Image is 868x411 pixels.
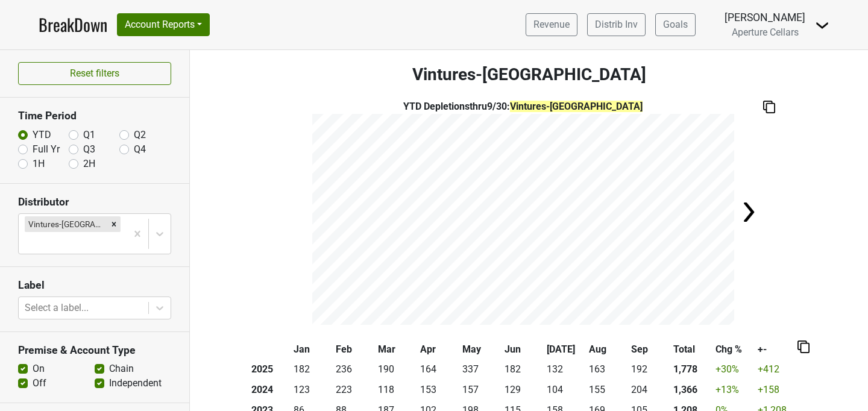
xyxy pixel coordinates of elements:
[737,200,761,224] img: Arrow right
[249,360,291,380] th: 2025
[671,360,713,380] th: 1,778
[671,339,713,360] th: Total
[629,339,671,360] th: Sep
[333,380,376,400] td: 223
[376,380,418,400] td: 118
[107,216,121,232] div: Remove Vintures-TX
[629,380,671,400] td: 204
[33,362,45,376] label: On
[526,13,577,36] a: Revenue
[83,142,95,157] label: Q3
[587,13,646,36] a: Distrib Inv
[117,13,210,36] button: Account Reports
[587,339,629,360] th: Aug
[249,380,291,400] th: 2024
[291,360,333,380] td: 182
[713,339,755,360] th: Chg %
[587,380,629,400] td: 155
[713,360,755,380] td: +30 %
[83,128,95,142] label: Q1
[312,99,734,114] div: YTD Depletions thru 9/30 :
[544,339,587,360] th: [DATE]
[763,101,775,113] img: Copy to clipboard
[502,380,544,400] td: 129
[83,157,95,171] label: 2H
[109,376,162,391] label: Independent
[33,157,45,171] label: 1H
[502,339,544,360] th: Jun
[460,339,502,360] th: May
[376,360,418,380] td: 190
[460,360,502,380] td: 337
[333,360,376,380] td: 236
[755,339,797,360] th: +-
[39,12,107,37] a: BreakDown
[33,142,60,157] label: Full Yr
[333,339,376,360] th: Feb
[713,380,755,400] td: +13 %
[510,101,643,112] span: Vintures-[GEOGRAPHIC_DATA]
[755,360,797,380] td: +412
[291,339,333,360] th: Jan
[376,339,418,360] th: Mar
[33,128,51,142] label: YTD
[629,360,671,380] td: 192
[418,360,460,380] td: 164
[18,62,171,85] button: Reset filters
[18,344,171,357] h3: Premise & Account Type
[18,279,171,292] h3: Label
[109,362,134,376] label: Chain
[587,360,629,380] td: 163
[33,376,46,391] label: Off
[18,196,171,209] h3: Distributor
[134,128,146,142] label: Q2
[655,13,696,36] a: Goals
[418,380,460,400] td: 153
[797,340,810,353] img: Copy to clipboard
[502,360,544,380] td: 182
[460,380,502,400] td: 157
[291,380,333,400] td: 123
[725,10,805,25] div: [PERSON_NAME]
[815,18,829,33] img: Dropdown Menu
[134,142,146,157] label: Q4
[190,64,868,85] h3: Vintures-[GEOGRAPHIC_DATA]
[671,380,713,400] th: 1,366
[418,339,460,360] th: Apr
[25,216,107,232] div: Vintures-[GEOGRAPHIC_DATA]
[18,110,171,122] h3: Time Period
[755,380,797,400] td: +158
[732,27,799,38] span: Aperture Cellars
[544,380,587,400] td: 104
[544,360,587,380] td: 132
